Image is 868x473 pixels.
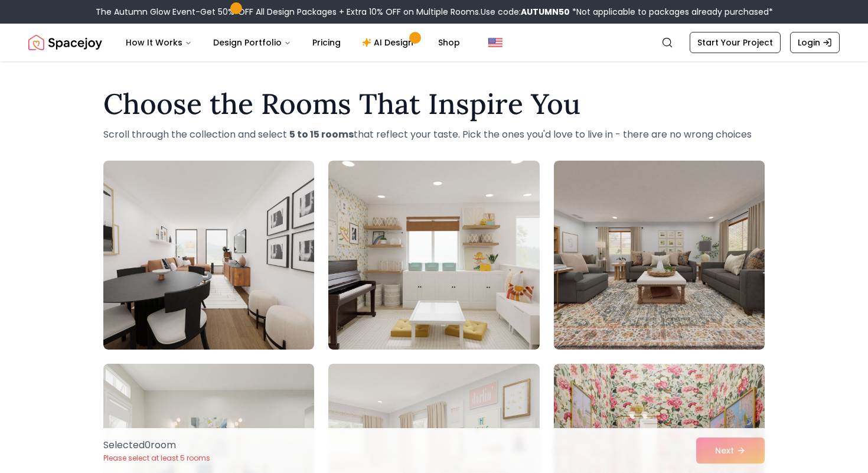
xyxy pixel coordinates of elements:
button: Design Portfolio [204,31,301,54]
a: Login [790,32,840,53]
img: Spacejoy Logo [28,31,102,54]
strong: 5 to 15 rooms [289,128,354,141]
nav: Global [28,24,840,61]
a: Start Your Project [690,32,781,53]
img: Room room-1 [103,161,314,350]
p: Please select at least 5 rooms [103,454,210,463]
span: *Not applicable to packages already purchased* [570,6,773,18]
a: Spacejoy [28,31,102,54]
button: How It Works [116,31,201,54]
div: The Autumn Glow Event-Get 50% OFF All Design Packages + Extra 10% OFF on Multiple Rooms. [96,6,773,18]
nav: Main [116,31,469,54]
a: Pricing [303,31,350,54]
a: AI Design [353,31,426,54]
p: Scroll through the collection and select that reflect your taste. Pick the ones you'd love to liv... [103,128,765,142]
img: Room room-2 [328,161,539,350]
span: Use code: [481,6,570,18]
img: United States [488,35,502,50]
p: Selected 0 room [103,438,210,452]
h1: Choose the Rooms That Inspire You [103,90,765,118]
b: AUTUMN50 [521,6,570,18]
a: Shop [429,31,469,54]
img: Room room-3 [554,161,765,350]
